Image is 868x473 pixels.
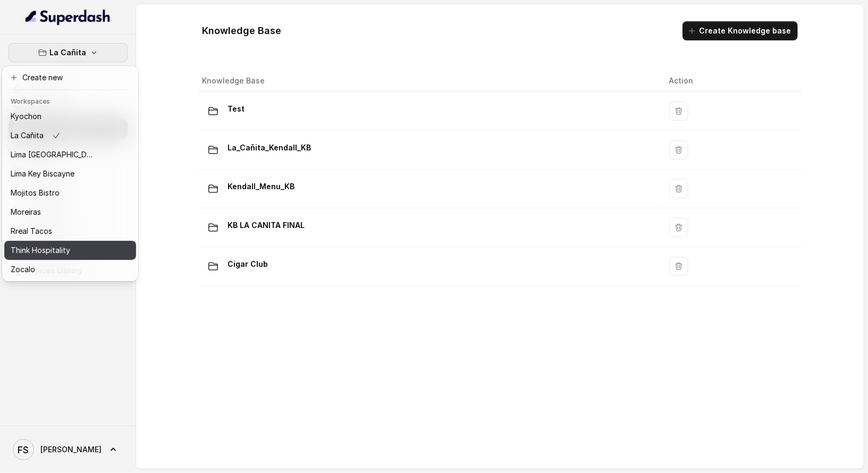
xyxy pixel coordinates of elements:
p: Kyochon [11,110,41,123]
p: Lima [GEOGRAPHIC_DATA] [11,148,96,161]
p: Moreiras [11,206,41,218]
p: Think Hospitality [11,244,70,257]
div: La Cañita [2,66,138,281]
button: Create new [4,68,136,87]
p: Lima Key Biscayne [11,167,74,180]
header: Workspaces [4,92,136,109]
p: Zocalo [11,263,35,276]
p: Rreal Tacos [11,225,52,238]
p: Mojitos Bistro [11,187,60,199]
button: La Cañita [9,43,128,62]
p: La Cañita [11,129,44,142]
p: La Cañita [50,46,87,59]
